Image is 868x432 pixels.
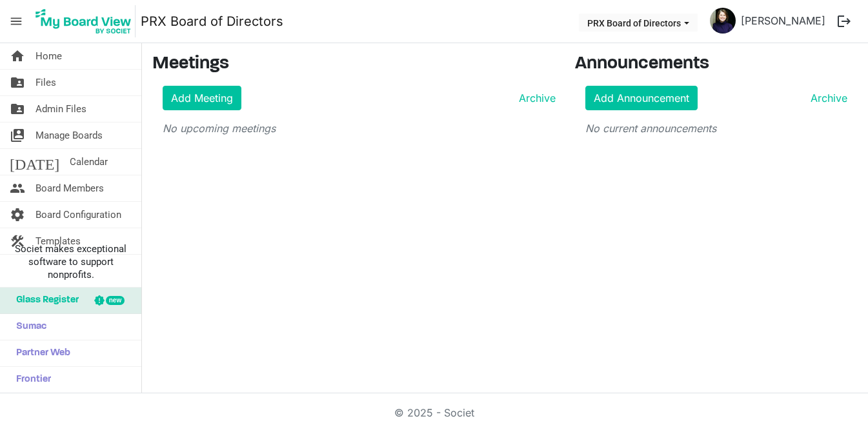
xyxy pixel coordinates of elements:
a: PRX Board of Directors [141,8,283,34]
span: Societ makes exceptional software to support nonprofits. [6,242,136,281]
span: Templates [35,228,81,254]
span: Board Members [35,175,104,201]
span: home [10,43,25,69]
img: ErmZwMpqRx9tHYJjSWKoqC9gv7cShC2PURIf4wDUy2ge7e-hRtBfj7g7akRBeWUbb86l5KX-M3FM93hveFydOQ_thumb.png [710,8,736,34]
p: No upcoming meetings [163,121,556,136]
a: [PERSON_NAME] [736,8,831,34]
a: Add Meeting [163,86,241,110]
h3: Meetings [152,54,556,75]
p: No current announcements [585,121,847,136]
span: switch_account [10,123,25,148]
span: folder_shared [10,96,25,122]
span: Files [35,70,56,95]
span: [DATE] [10,149,59,175]
h3: Announcements [575,54,858,75]
a: Archive [514,90,556,106]
span: Calendar [70,149,108,175]
a: © 2025 - Societ [394,406,474,419]
button: logout [831,8,858,35]
img: My Board View Logo [32,5,136,37]
span: Glass Register [10,288,79,313]
span: Partner Web [10,340,70,366]
span: construction [10,228,25,254]
span: Sumac [10,314,46,340]
span: menu [4,9,28,34]
a: My Board View Logo [32,5,141,37]
a: Add Announcement [585,86,698,110]
span: Admin Files [35,96,86,122]
span: Board Configuration [35,202,121,228]
a: Archive [805,90,847,106]
span: Home [35,43,62,69]
span: Manage Boards [35,123,103,148]
button: PRX Board of Directors dropdownbutton [579,14,698,32]
span: settings [10,202,25,228]
span: people [10,175,25,201]
span: Frontier [10,367,51,393]
span: folder_shared [10,70,25,95]
div: new [106,296,125,305]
